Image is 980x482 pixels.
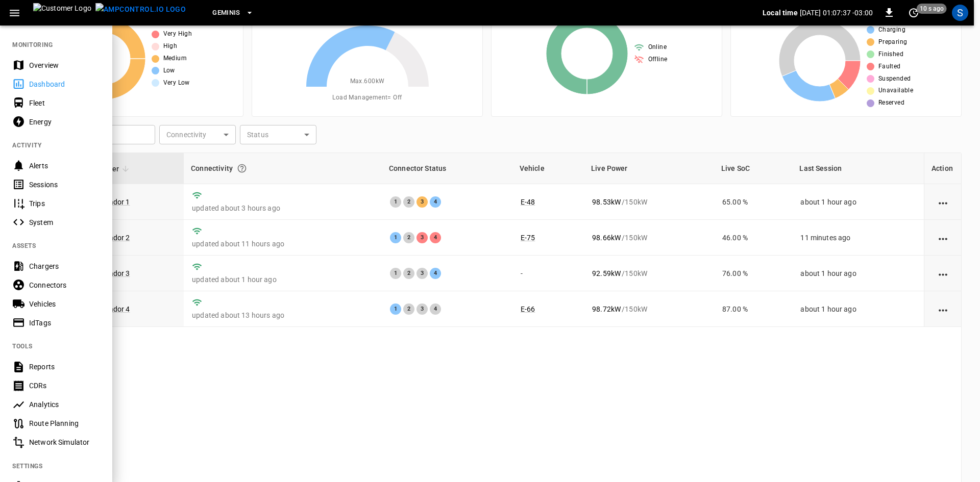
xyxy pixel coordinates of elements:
div: Alerts [29,161,100,171]
span: 10 s ago [917,4,947,14]
p: [DATE] 01:07:37 -03:00 [800,8,873,18]
div: Fleet [29,98,100,108]
div: Reports [29,362,100,372]
div: Energy [29,117,100,127]
div: Analytics [29,399,100,410]
div: Sessions [29,180,100,190]
span: Geminis [212,7,240,19]
div: IdTags [29,318,100,328]
div: Trips [29,198,100,209]
div: Chargers [29,261,100,271]
div: profile-icon [952,5,968,21]
div: Route Planning [29,418,100,428]
button: set refresh interval [905,5,922,21]
div: Dashboard [29,79,100,89]
div: CDRs [29,380,100,391]
div: Overview [29,60,100,70]
div: Network Simulator [29,437,100,447]
p: Local time [763,8,798,18]
div: Vehicles [29,299,100,309]
div: Connectors [29,280,100,290]
img: Customer Logo [33,3,91,22]
div: System [29,217,100,227]
img: ampcontrol.io logo [95,3,186,16]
